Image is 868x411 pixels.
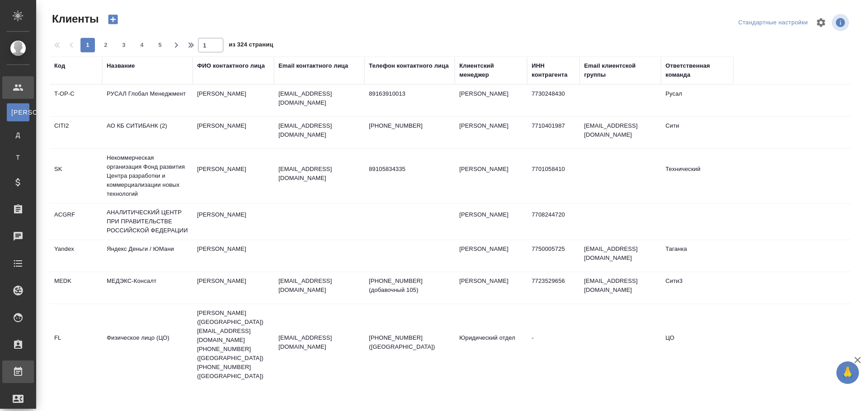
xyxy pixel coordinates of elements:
[193,206,274,237] td: [PERSON_NAME]
[50,160,102,192] td: SK
[107,61,135,70] div: Название
[369,165,450,174] p: 89105834335
[102,12,124,27] button: Создать
[11,108,25,117] span: [PERSON_NAME]
[278,89,360,107] p: [EMAIL_ADDRESS][DOMAIN_NAME]
[455,240,527,272] td: [PERSON_NAME]
[102,272,193,304] td: МЕДЭКС-Консалт
[527,117,580,148] td: 7710401987
[455,160,527,192] td: [PERSON_NAME]
[102,149,193,203] td: Некоммерческая организация Фонд развития Центра разработки и коммерциализации новых технологий
[193,160,274,192] td: [PERSON_NAME]
[527,329,580,360] td: -
[810,12,832,33] span: Настроить таблицу
[193,240,274,272] td: [PERSON_NAME]
[117,38,131,52] button: 3
[527,85,580,116] td: 7730248430
[527,160,580,192] td: 7701058410
[102,329,193,360] td: Физическое лицо (ЦО)
[369,121,450,130] p: [PHONE_NUMBER]
[278,61,348,70] div: Email контактного лица
[153,41,167,50] span: 5
[229,39,273,52] span: из 324 страниц
[11,153,25,162] span: Т
[99,41,113,50] span: 2
[832,14,851,31] span: Посмотреть информацию
[11,130,25,139] span: Д
[278,277,360,295] p: [EMAIL_ADDRESS][DOMAIN_NAME]
[117,41,131,50] span: 3
[580,272,661,304] td: [EMAIL_ADDRESS][DOMAIN_NAME]
[661,85,733,116] td: Русал
[135,38,149,52] button: 4
[527,240,580,272] td: 7750005725
[193,117,274,148] td: [PERSON_NAME]
[661,329,733,360] td: ЦО
[102,203,193,240] td: АНАЛИТИЧЕСКИЙ ЦЕНТР ПРИ ПРАВИТЕЛЬСТВЕ РОССИЙСКОЙ ФЕДЕРАЦИИ
[661,117,733,148] td: Сити
[193,272,274,304] td: [PERSON_NAME]
[50,240,102,272] td: Yandex
[661,272,733,304] td: Сити3
[459,61,523,79] div: Клиентский менеджер
[278,333,360,351] p: [EMAIL_ADDRESS][DOMAIN_NAME]
[455,117,527,148] td: [PERSON_NAME]
[7,148,29,166] a: Т
[455,85,527,116] td: [PERSON_NAME]
[455,272,527,304] td: [PERSON_NAME]
[153,38,167,52] button: 5
[580,240,661,272] td: [EMAIL_ADDRESS][DOMAIN_NAME]
[532,61,575,79] div: ИНН контрагента
[135,41,149,50] span: 4
[369,89,450,98] p: 89163910013
[580,117,661,148] td: [EMAIL_ADDRESS][DOMAIN_NAME]
[840,363,855,382] span: 🙏
[50,85,102,116] td: T-OP-C
[193,304,274,385] td: [PERSON_NAME] ([GEOGRAPHIC_DATA]) [EMAIL_ADDRESS][DOMAIN_NAME] [PHONE_NUMBER] ([GEOGRAPHIC_DATA])...
[584,61,656,79] div: Email клиентской группы
[278,121,360,139] p: [EMAIL_ADDRESS][DOMAIN_NAME]
[54,61,65,70] div: Код
[50,272,102,304] td: MEDK
[7,103,29,121] a: [PERSON_NAME]
[50,12,99,26] span: Клиенты
[99,38,113,52] button: 2
[50,117,102,148] td: CITI2
[661,240,733,272] td: Таганка
[455,329,527,360] td: Юридический отдел
[836,361,859,384] button: 🙏
[50,206,102,237] td: ACGRF
[369,333,450,351] p: [PHONE_NUMBER] ([GEOGRAPHIC_DATA])
[278,165,360,183] p: [EMAIL_ADDRESS][DOMAIN_NAME]
[50,329,102,360] td: FL
[665,61,729,79] div: Ответственная команда
[193,85,274,116] td: [PERSON_NAME]
[455,206,527,237] td: [PERSON_NAME]
[102,85,193,116] td: РУСАЛ Глобал Менеджмент
[527,272,580,304] td: 7723529656
[527,206,580,237] td: 7708244720
[7,126,29,144] a: Д
[102,240,193,272] td: Яндекс Деньги / ЮМани
[736,16,810,30] div: split button
[661,160,733,192] td: Технический
[197,61,265,70] div: ФИО контактного лица
[369,61,449,70] div: Телефон контактного лица
[102,117,193,148] td: АО КБ СИТИБАНК (2)
[369,277,450,295] p: [PHONE_NUMBER] (добавочный 105)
